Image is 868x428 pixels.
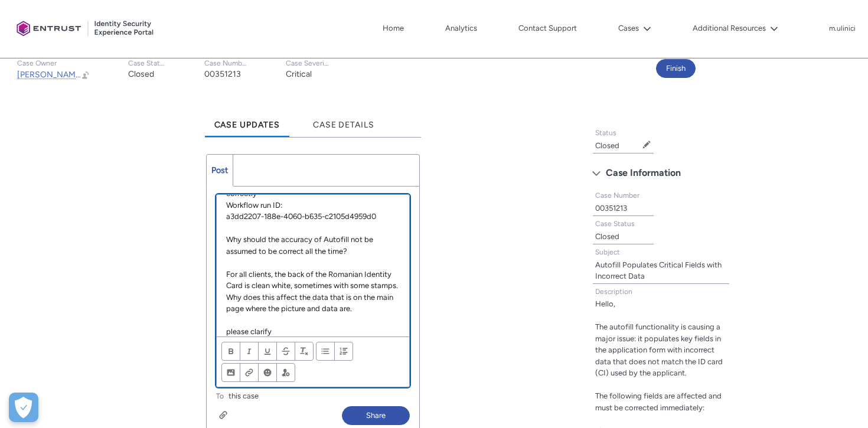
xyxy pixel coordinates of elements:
lightning-formatted-text: 00351213 [595,204,627,213]
button: @Mention people and groups [276,363,295,382]
button: Remove Formatting [295,342,314,361]
button: Link [240,363,259,382]
a: Analytics, opens in new tab [442,19,480,37]
a: Contact Support [515,19,580,37]
p: m.ulinici [829,25,856,33]
button: Edit Status [642,140,651,149]
button: Numbered List [334,342,353,361]
ul: Align text [316,342,353,361]
button: Case Information [586,164,736,182]
a: Case Updates [205,104,290,137]
p: Why should the accuracy of Autofill not be assumed to be correct all the time? [226,234,400,257]
button: Insert Emoji [258,363,277,382]
p: Why does this affect the data that is on the main page where the picture and data are. [226,292,400,315]
span: Case Status [595,220,635,228]
span: Subject [595,248,620,256]
p: Case Status [128,59,167,68]
button: Change Owner [81,70,90,80]
p: Case Severity [286,59,329,68]
p: Case Owner [17,59,90,68]
span: Case Details [313,120,374,130]
p: please clarify [226,326,400,338]
a: Case Details [304,104,384,137]
span: To [216,392,224,400]
lightning-formatted-text: Closed [595,232,619,241]
button: Bold [221,342,240,361]
span: Case Information [606,164,681,182]
a: Home [380,19,407,37]
button: Italic [240,342,259,361]
lightning-formatted-text: 00351213 [204,69,241,79]
lightning-formatted-text: Closed [128,69,154,79]
button: Strikethrough [276,342,295,361]
span: Description [595,287,632,296]
button: Open Preferences [9,393,38,422]
span: Status [595,129,616,137]
p: Case Number [204,59,248,68]
p: Workflow run ID: [226,200,400,211]
span: this case [229,390,259,402]
button: Finish [656,59,696,78]
button: Image [221,363,240,382]
button: Underline [258,342,277,361]
span: Post [211,165,228,175]
ul: Insert content [221,363,295,382]
span: [PERSON_NAME].nangla [17,70,109,80]
lightning-formatted-text: Critical [286,69,312,79]
p: For all clients, the back of the Romanian Identity Card is clean white, sometimes with some stamps. [226,269,400,292]
span: Case Number [595,191,639,200]
button: Additional Resources [690,19,781,37]
button: User Profile m.ulinici [828,22,856,34]
span: Case Updates [214,120,280,130]
lightning-formatted-text: Autofill Populates Critical Fields with Incorrect Data [595,260,722,281]
button: Bulleted List [316,342,335,361]
button: Cases [615,19,654,37]
ul: Format text [221,342,314,361]
div: Cookie Preferences [9,393,38,422]
lightning-formatted-text: Closed [595,141,619,150]
button: Share [342,406,410,425]
p: a3dd2207-188e-4060-b635-c2105d4959d0 [226,211,400,223]
a: Post [207,155,233,186]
